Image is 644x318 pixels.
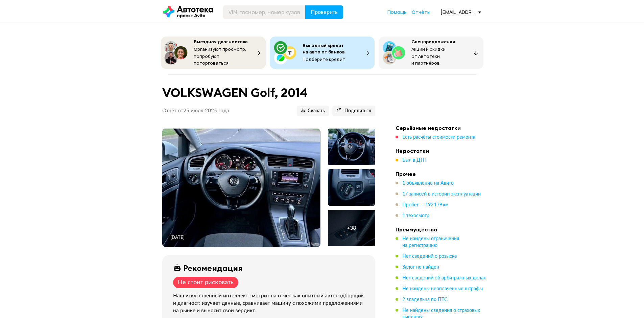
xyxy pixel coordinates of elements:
button: Выгодный кредит на авто от банковПодберите кредит [270,37,375,69]
span: Спецпредложения [411,39,455,45]
span: Нет сведений об арбитражных делах [402,276,486,280]
div: Не стоит рисковать [178,279,234,286]
span: 1 техосмотр [402,213,429,218]
h4: Преимущества [396,226,490,233]
span: Выгодный кредит на авто от банков [303,42,345,55]
div: Рекомендация [183,263,243,273]
button: Проверить [305,5,343,19]
span: Выездная диагностика [194,39,248,45]
p: Отчёт от 25 июля 2025 года [162,108,229,114]
span: Залог не найден [402,265,439,270]
input: VIN, госномер, номер кузова [223,5,306,19]
button: Поделиться [332,106,375,116]
img: Main car [162,129,320,247]
button: Скачать [297,106,329,116]
div: Наш искусственный интеллект смотрит на отчёт как опытный автоподборщик и диагност: изучает данные... [173,292,367,315]
span: Акции и скидки от Автотеки и партнёров [411,46,446,66]
span: Пробег — 192 179 км [402,203,449,207]
h4: Недостатки [396,147,490,154]
a: Помощь [387,9,407,16]
button: СпецпредложенияАкции и скидки от Автотеки и партнёров [379,37,483,69]
span: Скачать [301,108,325,114]
span: Есть расчёты стоимости ремонта [402,135,475,140]
span: Поделиться [336,108,371,114]
a: Отчёты [412,9,430,16]
div: [DATE] [170,235,185,241]
span: 2 владельца по ПТС [402,297,448,302]
span: Подберите кредит [303,56,345,62]
span: Нет сведений о розыске [402,254,457,259]
div: [EMAIL_ADDRESS][DOMAIN_NAME] [440,9,481,15]
span: 1 объявление на Авито [402,181,454,186]
span: Не найдены ограничения на регистрацию [402,236,459,248]
h4: Серьёзные недостатки [396,124,490,131]
h4: Прочее [396,171,490,177]
span: 17 записей в истории эксплуатации [402,192,481,197]
div: + 38 [347,225,356,231]
span: Организуют просмотр, попробуют поторговаться [194,46,246,66]
span: Проверить [311,9,338,15]
button: Выездная диагностикаОрганизуют просмотр, попробуют поторговаться [161,37,266,69]
h1: VOLKSWAGEN Golf, 2014 [162,86,375,100]
span: Не найдены неоплаченные штрафы [402,287,483,291]
span: Был в ДТП [402,158,427,163]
